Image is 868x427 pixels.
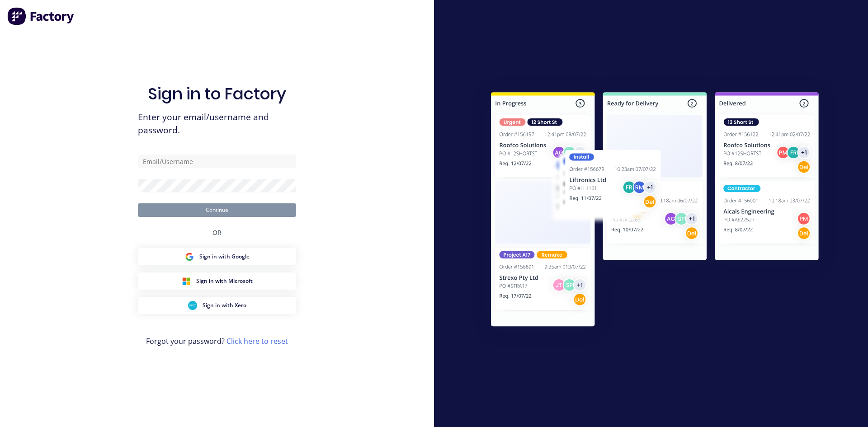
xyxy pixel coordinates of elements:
span: Sign in with Xero [203,301,246,310]
img: Sign in [471,74,839,348]
a: Click here to reset [226,336,288,346]
button: Google Sign inSign in with Google [138,248,296,265]
img: Xero Sign in [188,301,197,310]
span: Forgot your password? [146,336,288,347]
h1: Sign in to Factory [148,84,286,103]
button: Microsoft Sign inSign in with Microsoft [138,272,296,290]
span: Sign in with Google [199,253,250,261]
span: Sign in with Microsoft [196,277,253,285]
img: Factory [7,7,75,25]
button: Continue [138,203,296,217]
span: Enter your email/username and password. [138,111,296,137]
img: Microsoft Sign in [182,277,191,286]
div: OR [212,217,222,248]
img: Google Sign in [185,252,194,261]
button: Xero Sign inSign in with Xero [138,297,296,314]
input: Email/Username [138,155,296,168]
